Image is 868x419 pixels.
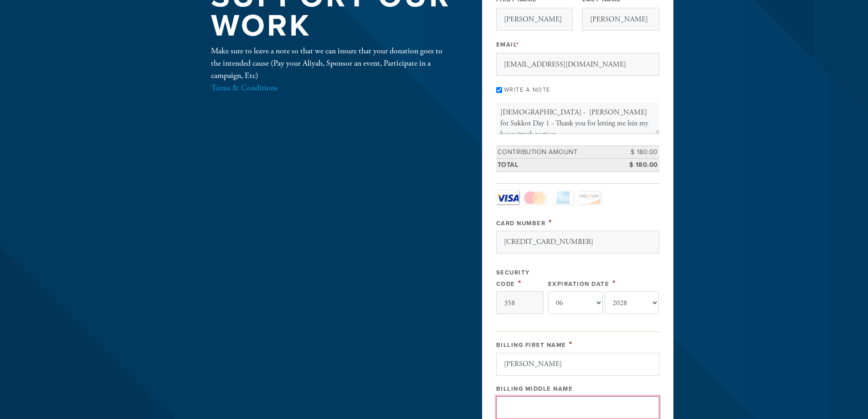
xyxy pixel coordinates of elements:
label: Card Number [496,220,546,227]
td: Contribution Amount [496,145,618,159]
label: Billing Middle Name [496,385,573,393]
span: This field is required. [612,278,616,288]
td: Total [496,159,618,172]
select: Expiration Date year [605,291,659,314]
span: This field is required. [549,217,552,228]
label: Write a note [504,86,550,93]
span: This field is required. [518,278,522,288]
a: Visa [496,191,519,204]
label: Email [496,41,519,49]
label: Expiration Date [548,280,610,288]
label: Billing First Name [496,341,566,349]
td: $ 180.00 [618,159,659,172]
select: Expiration Date month [548,291,603,314]
div: Make sure to leave a note so that we can insure that your donation goes to the intended cause (Pa... [211,45,452,94]
td: $ 180.00 [618,145,659,159]
a: Terms & Conditions [211,83,277,93]
label: Security Code [496,269,530,288]
span: This field is required. [516,41,519,48]
a: Amex [551,191,574,204]
a: Discover [578,191,601,204]
span: This field is required. [569,339,573,349]
a: MasterCard [524,191,546,204]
